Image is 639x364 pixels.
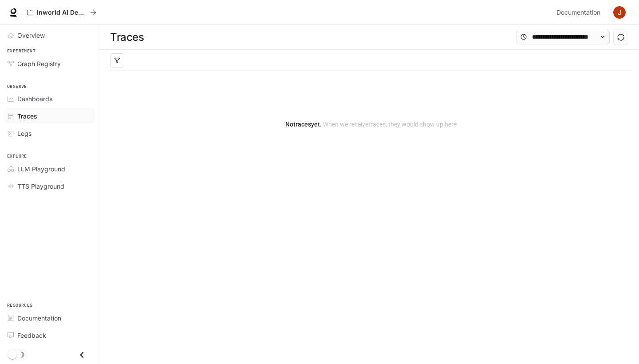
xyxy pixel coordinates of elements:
span: Feedback [17,331,46,340]
a: LLM Playground [4,161,95,177]
button: User avatar [611,4,628,21]
a: Overview [4,28,95,43]
a: Documentation [4,310,95,326]
span: Documentation [556,7,600,18]
span: LLM Playground [17,164,65,174]
a: Graph Registry [4,56,95,71]
span: When we receive traces , they would show up here [322,121,457,128]
span: Traces [17,111,37,121]
a: Logs [4,126,95,141]
button: All workspaces [23,4,100,21]
span: Documentation [17,313,61,323]
span: Logs [17,129,32,138]
a: Dashboards [4,91,95,107]
span: Overview [17,31,45,40]
button: Close drawer [72,346,92,364]
a: Traces [4,108,95,124]
span: TTS Playground [17,182,64,191]
span: sync [617,34,624,41]
a: Documentation [553,4,607,21]
article: No traces yet. [285,119,457,129]
span: Dashboards [17,94,52,103]
a: Feedback [4,328,95,343]
a: TTS Playground [4,178,95,194]
h1: Traces [110,28,144,46]
img: User avatar [613,6,626,19]
span: Graph Registry [17,59,61,68]
p: Inworld AI Demos [37,9,87,16]
span: Dark mode toggle [8,349,17,359]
